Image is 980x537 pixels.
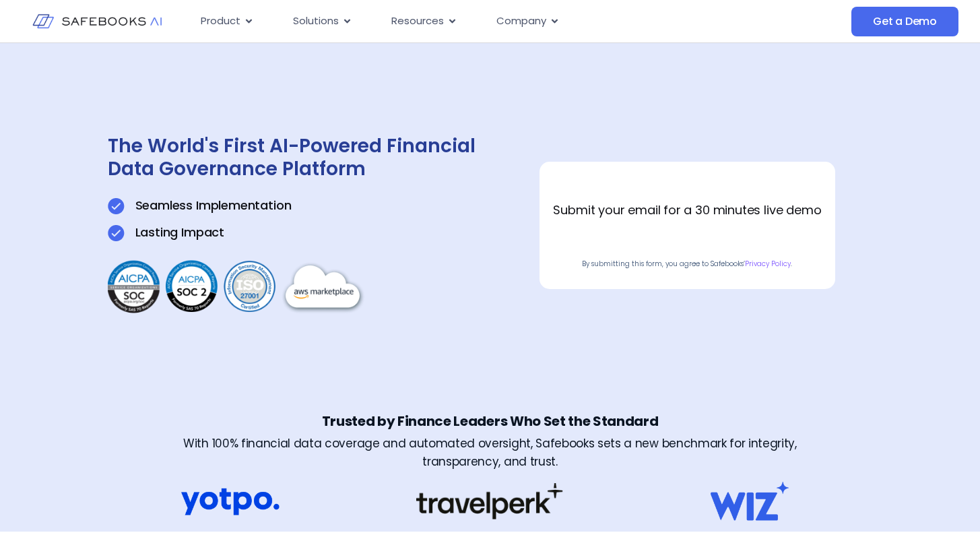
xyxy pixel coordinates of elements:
[553,201,821,218] strong: Submit your email for a 30 minutes live demo
[181,482,280,521] img: Get a Demo 5
[190,8,746,34] nav: Menu
[391,13,444,29] span: Resources
[135,197,292,214] p: Seamless Implementation
[201,13,240,29] span: Product
[108,225,125,241] img: Get a Demo 1
[108,258,367,316] img: Get a Demo 3
[108,135,484,180] h1: The World's First AI-Powered Financial Data Governance Platform
[873,15,937,28] span: Get a Demo
[108,198,125,214] img: Get a Demo 1
[851,7,958,36] a: Get a Demo
[496,13,546,29] span: Company
[190,8,746,34] div: Menu Toggle
[293,13,339,29] span: Solutions
[700,482,799,521] img: Get a Demo 7
[147,435,833,471] h3: With 100% financial data coverage and automated oversight, Safebooks sets a new benchmark for int...
[135,224,224,241] p: Lasting Impact
[416,483,564,519] img: Get a Demo 6
[745,259,791,269] a: Privacy Policy
[569,259,806,269] p: By submitting this form, you agree to Safebooks’ .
